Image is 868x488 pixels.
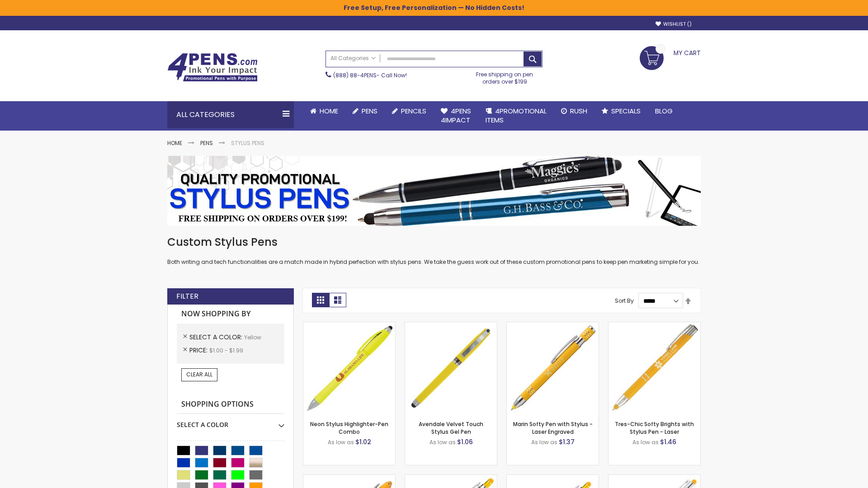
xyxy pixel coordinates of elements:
[655,106,673,116] span: Blog
[200,139,213,147] a: Pens
[611,106,641,116] span: Specials
[507,322,599,329] a: Marin Softy Pen with Stylus - Laser Engraved-Yellow
[177,305,284,324] strong: Now Shopping by
[330,55,376,62] span: All Categories
[385,101,434,121] a: Pencils
[401,106,426,116] span: Pencils
[609,322,700,329] a: Tres-Chic Softy Brights with Stylus Pen - Laser-Yellow
[362,106,377,116] span: Pens
[355,437,371,446] span: $1.02
[328,438,354,446] span: As low as
[303,322,395,329] a: Neon Stylus Highlighter-Pen Combo-Yellow
[594,101,648,121] a: Specials
[326,51,380,66] a: All Categories
[177,414,284,429] div: Select A Color
[405,474,497,482] a: Phoenix Softy Brights with Stylus Pen - Laser-Yellow
[186,371,212,378] span: Clear All
[209,347,243,354] span: $1.00 - $1.99
[615,297,634,305] label: Sort By
[429,438,456,446] span: As low as
[609,322,700,414] img: Tres-Chic Softy Brights with Stylus Pen - Laser-Yellow
[570,106,587,116] span: Rush
[660,437,676,446] span: $1.46
[167,139,182,147] a: Home
[441,106,471,125] span: 4Pens 4impact
[167,235,701,249] h1: Custom Stylus Pens
[333,71,377,79] a: (888) 88-4PENS
[656,21,692,28] a: Wishlist
[303,474,395,482] a: Ellipse Softy Brights with Stylus Pen - Laser-Yellow
[419,420,483,435] a: Avendale Velvet Touch Stylus Gel Pen
[648,101,680,121] a: Blog
[189,333,244,342] span: Select A Color
[231,139,264,147] strong: Stylus Pens
[176,291,198,301] strong: Filter
[189,346,209,355] span: Price
[513,420,593,435] a: Marin Softy Pen with Stylus - Laser Engraved
[405,322,497,329] a: Avendale Velvet Touch Stylus Gel Pen-Yellow
[467,67,543,85] div: Free shipping on pen orders over $199
[181,368,217,381] a: Clear All
[244,333,261,341] span: Yellow
[531,438,557,446] span: As low as
[486,106,547,125] span: 4PROMOTIONAL ITEMS
[167,235,701,266] div: Both writing and tech functionalities are a match made in hybrid perfection with stylus pens. We ...
[559,437,575,446] span: $1.37
[303,101,345,121] a: Home
[405,322,497,414] img: Avendale Velvet Touch Stylus Gel Pen-Yellow
[434,101,478,131] a: 4Pens4impact
[303,322,395,414] img: Neon Stylus Highlighter-Pen Combo-Yellow
[320,106,338,116] span: Home
[177,395,284,414] strong: Shopping Options
[632,438,659,446] span: As low as
[615,420,694,435] a: Tres-Chic Softy Brights with Stylus Pen - Laser
[507,474,599,482] a: Phoenix Softy Brights Gel with Stylus Pen - Laser-Yellow
[167,101,294,128] div: All Categories
[167,53,258,82] img: 4Pens Custom Pens and Promotional Products
[345,101,385,121] a: Pens
[554,101,594,121] a: Rush
[310,420,388,435] a: Neon Stylus Highlighter-Pen Combo
[478,101,554,131] a: 4PROMOTIONALITEMS
[457,437,473,446] span: $1.06
[507,322,599,414] img: Marin Softy Pen with Stylus - Laser Engraved-Yellow
[333,71,407,79] span: - Call Now!
[167,156,701,226] img: Stylus Pens
[312,293,329,307] strong: Grid
[609,474,700,482] a: Tres-Chic Softy with Stylus Top Pen - ColorJet-Yellow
